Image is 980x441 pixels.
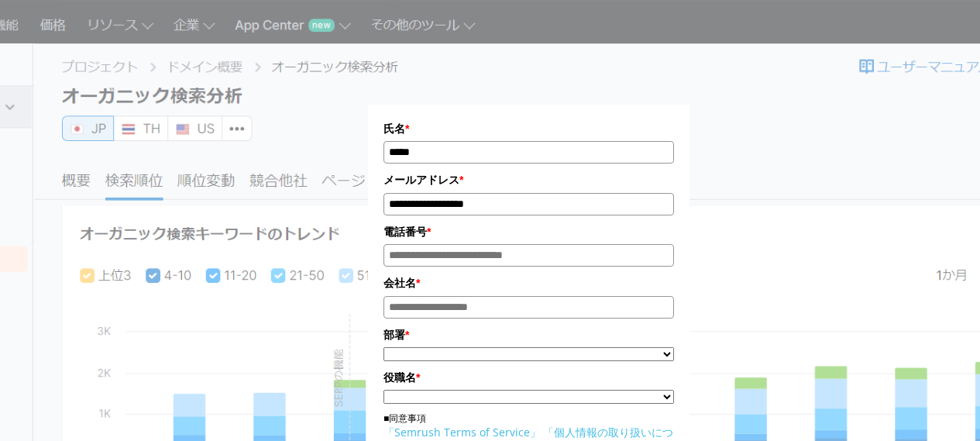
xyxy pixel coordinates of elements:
label: メールアドレス [383,171,674,188]
label: 部署 [383,326,674,343]
label: 電話番号 [383,223,674,240]
label: 氏名 [383,120,674,137]
label: 会社名 [383,274,674,291]
a: 「Semrush Terms of Service」 [383,425,541,439]
label: 役職名 [383,369,674,386]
